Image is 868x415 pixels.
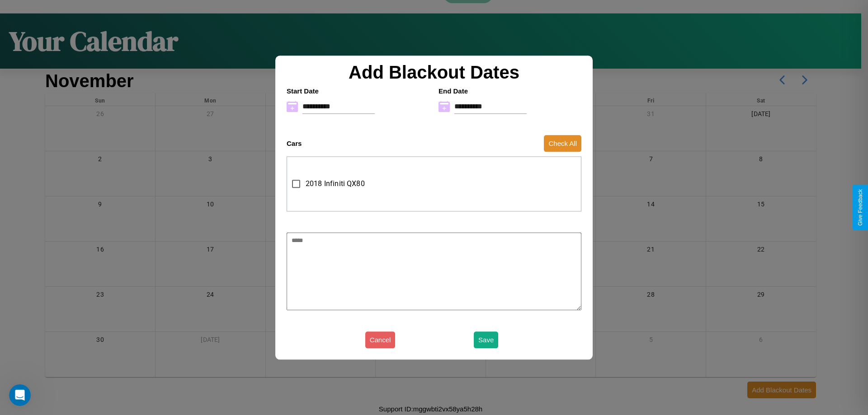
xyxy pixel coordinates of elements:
[282,62,586,83] h2: Add Blackout Dates
[287,87,429,95] h4: Start Date
[857,189,863,226] div: Give Feedback
[439,87,581,95] h4: End Date
[287,140,302,147] h4: Cars
[9,384,31,406] iframe: Intercom live chat
[306,178,365,189] span: 2018 Infiniti QX80
[365,331,396,348] button: Cancel
[544,135,581,152] button: Check All
[474,331,498,348] button: Save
